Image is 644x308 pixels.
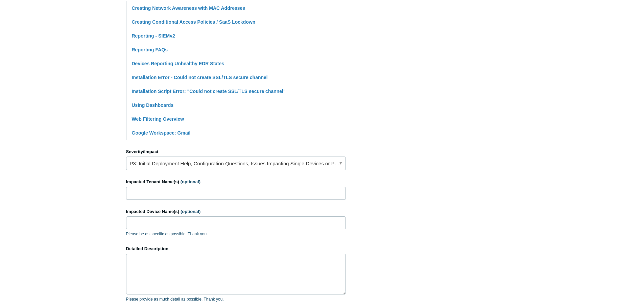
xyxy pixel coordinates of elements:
a: Installation Script Error: "Could not create SSL/TLS secure channel" [132,89,286,94]
a: P3: Initial Deployment Help, Configuration Questions, Issues Impacting Single Devices or Past Out... [126,157,346,170]
label: Severity/Impact [126,148,346,155]
a: Using Dashboards [132,102,174,108]
a: Creating Network Awareness with MAC Addresses [132,5,245,11]
label: Impacted Tenant Name(s) [126,179,346,185]
a: Web Filtering Overview [132,116,184,122]
span: (optional) [181,179,200,184]
label: Impacted Device Name(s) [126,208,346,215]
p: Please provide as much detail as possible. Thank you. [126,296,346,302]
a: Installation Error - Could not create SSL/TLS secure channel [132,75,268,80]
a: Google Workspace: Gmail [132,130,191,136]
p: Please be as specific as possible. Thank you. [126,231,346,237]
label: Detailed Description [126,245,346,252]
a: Creating Conditional Access Policies / SaaS Lockdown [132,19,256,25]
a: Devices Reporting Unhealthy EDR States [132,61,224,66]
a: Reporting - SIEMv2 [132,33,175,39]
a: Reporting FAQs [132,47,168,52]
span: (optional) [181,209,200,214]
